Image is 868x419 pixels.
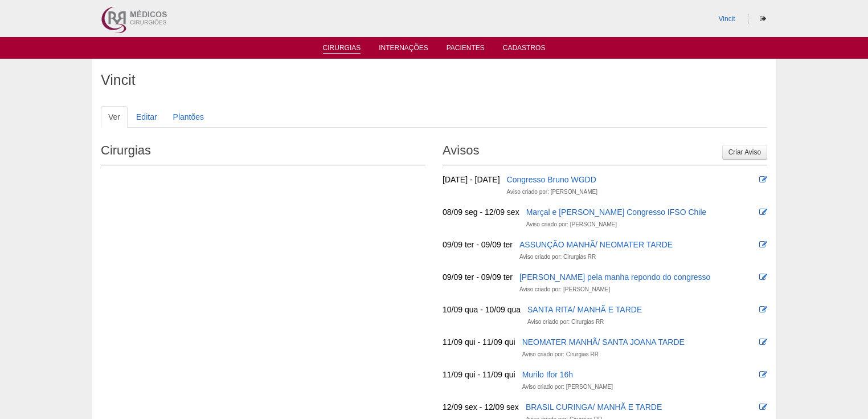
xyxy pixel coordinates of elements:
[759,208,767,216] i: Editar
[503,44,546,55] a: Cadastros
[447,44,485,55] a: Pacientes
[719,15,735,23] a: Vincit
[166,106,211,128] a: Plantões
[759,306,767,314] i: Editar
[526,402,662,412] a: BRASIL CURINGA/ MANHÃ E TARDE
[759,241,767,249] i: Editar
[129,106,165,128] a: Editar
[443,174,500,185] div: [DATE] - [DATE]
[526,219,617,230] div: Aviso criado por: [PERSON_NAME]
[519,272,710,282] a: [PERSON_NAME] pela manha repondo do congresso
[443,304,521,315] div: 10/09 qua - 10/09 qua
[722,145,767,160] a: Criar Aviso
[443,401,519,413] div: 12/09 sex - 12/09 sex
[760,15,766,22] i: Sair
[443,336,515,348] div: 11/09 qui - 11/09 qui
[507,175,596,184] a: Congresso Bruno WGDD
[379,44,428,55] a: Internações
[759,403,767,411] i: Editar
[526,208,707,217] a: Marçal e [PERSON_NAME] Congresso IFSO Chile
[443,239,513,250] div: 09/09 ter - 09/09 ter
[519,251,596,263] div: Aviso criado por: Cirurgias RR
[519,284,610,295] div: Aviso criado por: [PERSON_NAME]
[522,349,599,360] div: Aviso criado por: Cirurgias RR
[323,44,361,54] a: Cirurgias
[507,186,597,198] div: Aviso criado por: [PERSON_NAME]
[522,381,613,393] div: Aviso criado por: [PERSON_NAME]
[101,106,128,128] a: Ver
[443,139,767,165] h2: Avisos
[522,337,685,347] a: NEOMATER MANHÃ/ SANTA JOANA TARDE
[527,305,642,314] a: SANTA RITA/ MANHÃ E TARDE
[759,338,767,346] i: Editar
[519,240,673,249] a: ASSUNÇÃO MANHÃ/ NEOMATER TARDE
[759,176,767,184] i: Editar
[443,271,513,283] div: 09/09 ter - 09/09 ter
[101,73,767,87] h1: Vincit
[527,316,604,328] div: Aviso criado por: Cirurgias RR
[759,273,767,281] i: Editar
[443,206,519,218] div: 08/09 seg - 12/09 sex
[101,139,425,165] h2: Cirurgias
[522,370,573,379] a: Murilo Ifor 16h
[443,369,515,380] div: 11/09 qui - 11/09 qui
[759,371,767,379] i: Editar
